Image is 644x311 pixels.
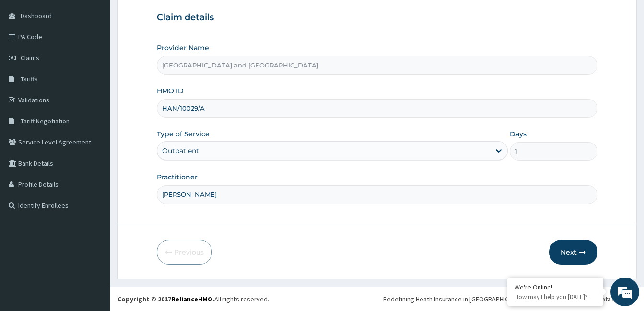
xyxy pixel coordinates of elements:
[50,54,161,66] div: Chat with us now
[21,11,52,20] span: Dashboard
[5,209,183,242] textarea: Type your message and hit 'Enter'
[171,295,212,303] a: RelianceHMO
[157,86,184,96] label: HMO ID
[510,129,527,139] label: Days
[515,283,596,291] div: We're Online!
[21,54,39,62] span: Claims
[157,12,597,23] h3: Claim details
[157,43,209,53] label: Provider Name
[157,185,597,204] input: Enter Name
[110,287,644,311] footer: All rights reserved.
[117,295,214,303] strong: Copyright © 2017 .
[157,129,210,139] label: Type of Service
[515,293,596,301] p: How may I help you today?
[21,75,38,83] span: Tariffs
[157,240,212,265] button: Previous
[549,240,597,265] button: Next
[21,117,70,125] span: Tariff Negotiation
[162,146,199,155] div: Outpatient
[18,48,39,72] img: d_794563401_company_1708531726252_794563401
[56,94,132,191] span: We're online!
[157,99,597,118] input: Enter HMO ID
[157,5,180,28] div: Minimize live chat window
[383,294,637,304] div: Redefining Heath Insurance in [GEOGRAPHIC_DATA] using Telemedicine and Data Science!
[157,172,198,182] label: Practitioner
